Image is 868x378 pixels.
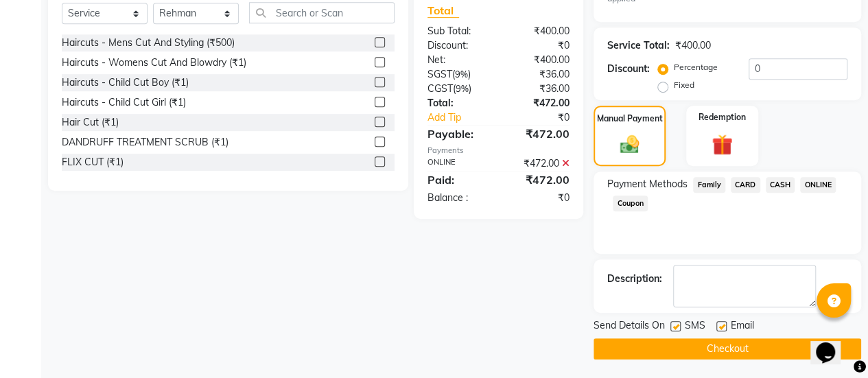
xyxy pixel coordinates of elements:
div: Net: [417,53,499,67]
span: Send Details On [594,318,665,335]
div: Hair Cut (₹1) [62,115,119,130]
span: CARD [731,177,760,193]
div: ₹0 [498,38,580,53]
img: _gift.svg [705,132,739,157]
div: Total: [417,96,499,110]
div: ₹36.00 [498,67,580,82]
button: Checkout [594,338,861,359]
div: Discount: [417,38,499,53]
div: Sub Total: [417,24,499,38]
div: Payable: [417,126,499,142]
div: Haircuts - Child Cut Boy (₹1) [62,75,189,90]
iframe: chat widget [810,323,854,364]
div: Haircuts - Mens Cut And Styling (₹500) [62,36,235,50]
div: ₹0 [512,110,580,125]
label: Redemption [699,111,746,123]
div: ( ) [417,82,499,96]
div: ₹0 [498,191,580,205]
div: Payments [427,145,570,156]
span: SGST [427,68,452,80]
input: Search or Scan [249,2,395,23]
div: Balance : [417,191,499,205]
span: Payment Methods [607,177,688,191]
div: ₹36.00 [498,82,580,96]
span: CASH [766,177,795,193]
div: ₹400.00 [498,24,580,38]
div: Haircuts - Child Cut Girl (₹1) [62,95,186,110]
label: Manual Payment [597,113,663,125]
div: Service Total: [607,38,670,53]
div: ONLINE [417,156,499,171]
span: 9% [455,69,468,80]
div: ₹472.00 [498,126,580,142]
div: ₹400.00 [498,53,580,67]
span: Email [731,318,754,335]
a: Add Tip [417,110,512,125]
span: 9% [456,83,469,94]
div: FLIX CUT (₹1) [62,155,124,169]
div: Haircuts - Womens Cut And Blowdry (₹1) [62,56,246,70]
span: Total [427,3,459,18]
span: Family [693,177,725,193]
div: ₹472.00 [498,96,580,110]
span: Coupon [613,196,648,211]
div: DANDRUFF TREATMENT SCRUB (₹1) [62,135,228,150]
label: Fixed [674,79,694,91]
span: SMS [685,318,705,335]
div: ( ) [417,67,499,82]
div: ₹472.00 [498,172,580,188]
span: ONLINE [800,177,836,193]
div: Discount: [607,62,650,76]
span: CGST [427,82,453,95]
div: ₹400.00 [675,38,711,53]
div: Paid: [417,172,499,188]
label: Percentage [674,61,718,73]
div: Description: [607,272,662,286]
img: _cash.svg [614,133,646,155]
div: ₹472.00 [498,156,580,171]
